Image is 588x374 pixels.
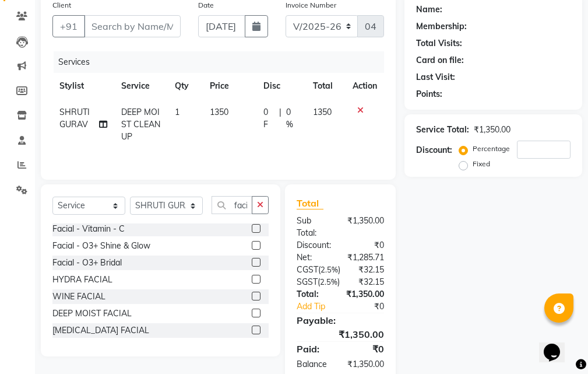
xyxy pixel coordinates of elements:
[297,277,318,287] span: SGST
[288,313,393,327] div: Payable:
[416,71,455,83] div: Last Visit:
[348,276,393,288] div: ₹32.15
[288,264,349,276] div: ( )
[52,73,114,99] th: Stylist
[337,288,393,300] div: ₹1,350.00
[473,144,510,154] label: Percentage
[416,124,469,136] div: Service Total:
[52,307,132,320] div: DEEP MOIST FACIAL
[175,107,179,117] span: 1
[52,291,105,303] div: WINE FACIAL
[54,51,393,73] div: Services
[114,73,168,99] th: Service
[320,277,337,286] span: 2.5%
[340,342,393,356] div: ₹0
[52,324,149,337] div: [MEDICAL_DATA] FACIAL
[416,54,464,67] div: Card on file:
[349,264,393,276] div: ₹32.15
[339,215,393,239] div: ₹1,350.00
[52,274,112,286] div: HYDRA FACIAL
[297,197,323,209] span: Total
[339,251,393,264] div: ₹1,285.71
[340,239,393,251] div: ₹0
[210,107,228,117] span: 1350
[416,4,442,16] div: Name:
[286,106,299,131] span: 0 %
[313,107,332,117] span: 1350
[416,20,467,33] div: Membership:
[168,73,203,99] th: Qty
[306,73,346,99] th: Total
[416,37,462,50] div: Total Visits:
[279,106,281,131] span: |
[52,240,150,252] div: Facial - O3+ Shine & Glow
[212,196,252,214] input: Search or Scan
[416,88,442,100] div: Points:
[288,239,340,251] div: Discount:
[263,106,274,131] span: 0 F
[288,215,339,239] div: Sub Total:
[474,124,510,136] div: ₹1,350.00
[52,15,85,37] button: +91
[297,264,318,275] span: CGST
[256,73,306,99] th: Disc
[121,107,160,142] span: DEEP MOIST CLEAN UP
[288,327,393,341] div: ₹1,350.00
[539,327,576,362] iframe: chat widget
[52,223,125,235] div: Facial - Vitamin - C
[203,73,256,99] th: Price
[349,300,393,313] div: ₹0
[416,144,452,156] div: Discount:
[84,15,181,37] input: Search by Name/Mobile/Email/Code
[288,300,349,313] a: Add Tip
[52,257,122,269] div: Facial - O3+ Bridal
[59,107,90,130] span: SHRUTI GURAV
[321,265,338,274] span: 2.5%
[288,342,340,356] div: Paid:
[346,73,384,99] th: Action
[288,251,339,264] div: Net:
[288,276,348,288] div: ( )
[473,159,490,169] label: Fixed
[288,288,337,300] div: Total:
